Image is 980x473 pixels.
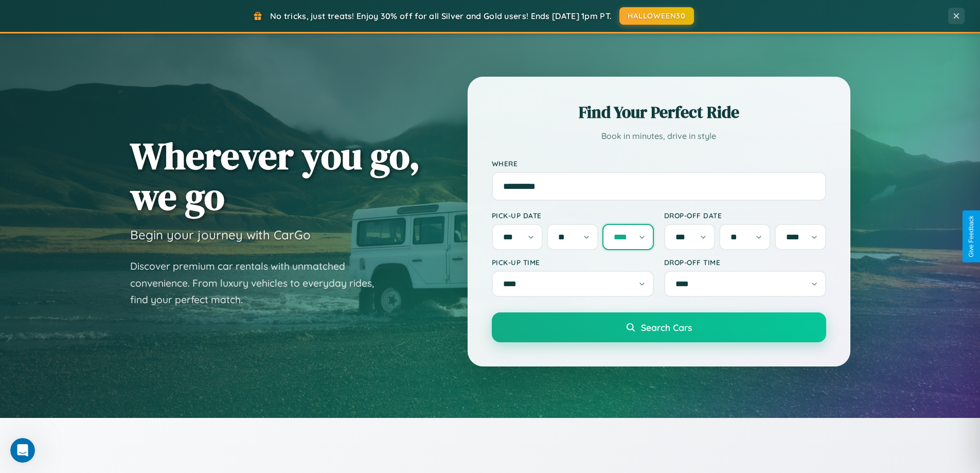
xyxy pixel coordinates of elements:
[270,11,612,21] span: No tricks, just treats! Enjoy 30% off for all Silver and Gold users! Ends [DATE] 1pm PT.
[130,227,311,242] h3: Begin your journey with CarGo
[968,216,975,257] div: Give Feedback
[492,258,654,267] label: Pick-up Time
[130,258,387,308] p: Discover premium car rentals with unmatched convenience. From luxury vehicles to everyday rides, ...
[492,211,654,220] label: Pick-up Date
[641,322,692,333] span: Search Cars
[130,135,420,217] h1: Wherever you go, we go
[619,7,694,25] button: HALLOWEEN30
[492,101,826,124] h2: Find Your Perfect Ride
[664,258,826,267] label: Drop-off Time
[664,211,826,220] label: Drop-off Date
[10,438,35,463] iframe: Intercom live chat
[492,159,826,168] label: Where
[492,312,826,342] button: Search Cars
[492,129,826,144] p: Book in minutes, drive in style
